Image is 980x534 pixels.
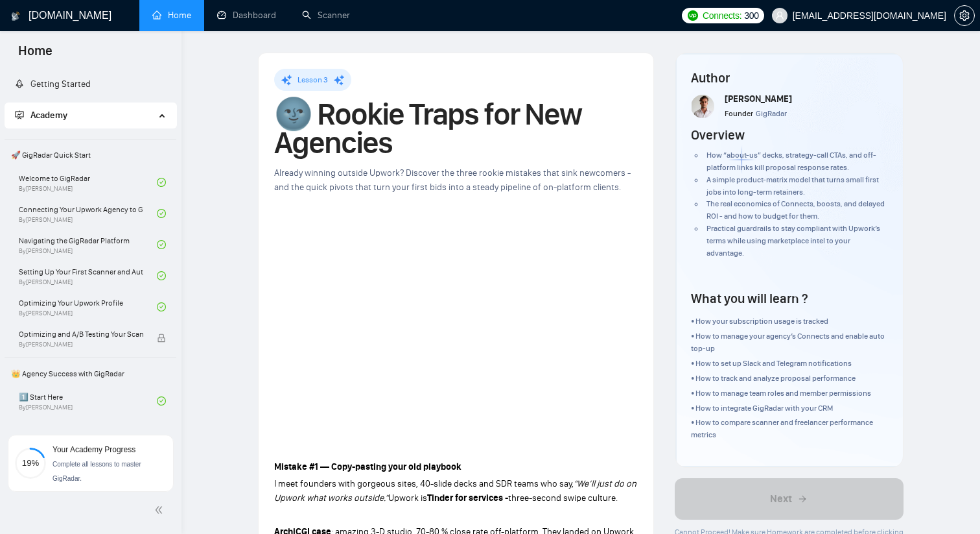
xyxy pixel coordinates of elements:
span: fund-projection-screen [15,110,24,119]
p: • How to manage team roles and member permissions [691,387,888,400]
span: By [PERSON_NAME] [19,341,143,348]
span: Complete all lessons to master GigRadar. [52,461,141,482]
p: • How your subscription usage is tracked [691,315,888,328]
a: rocketGetting Started [15,79,91,90]
span: Connects: [703,8,741,23]
img: Screenshot+at+Jun+18+10-48-53%E2%80%AFPM.png [692,95,715,118]
a: homeHome [152,10,191,21]
p: • How to manage your agency’s Connects and enable auto top-up [691,330,888,355]
span: lock [157,334,166,343]
span: Practical guardrails to stay compliant with Upwork’s terms while using marketplace intel to your ... [706,224,880,258]
span: setting [955,10,974,21]
span: 🚀 GigRadar Quick Start [6,142,175,168]
a: Welcome to GigRadarBy[PERSON_NAME] [19,168,157,197]
span: Founder [725,109,753,118]
p: • How to compare scanner and freelancer performance metrics [691,417,888,441]
span: check-circle [157,209,166,218]
h4: Author [691,69,888,87]
span: check-circle [157,271,166,280]
h4: Overview [691,126,745,144]
span: Your Academy Progress [52,445,135,454]
a: Setting Up Your First Scanner and Auto-BidderBy[PERSON_NAME] [19,261,157,290]
span: GigRadar [756,109,787,118]
span: check-circle [157,396,166,406]
span: check-circle [157,178,166,187]
strong: Tinder for services - [427,492,508,504]
span: Optimizing and A/B Testing Your Scanner for Better Results [19,328,143,341]
a: 1️⃣ Start HereBy[PERSON_NAME] [19,387,157,415]
span: Already winning outside Upwork? Discover the three rookie mistakes that sink newcomers - and the ... [274,167,631,193]
span: Academy [30,110,67,121]
h1: 🌚 Rookie Traps for New Agencies [274,100,638,157]
li: Getting Started [5,71,176,97]
iframe: Intercom live chat [936,490,967,521]
img: upwork-logo.png [688,10,698,21]
span: check-circle [157,302,166,311]
span: user [775,11,784,20]
button: Next [675,478,904,520]
span: [PERSON_NAME] [725,93,792,104]
p: • How to set up Slack and Telegram notifications [691,358,888,370]
a: Connecting Your Upwork Agency to GigRadarBy[PERSON_NAME] [19,199,157,228]
span: Lesson 3 [297,75,328,84]
span: double-left [154,504,167,516]
span: Academy [15,110,67,121]
a: dashboardDashboard [217,10,276,21]
strong: Mistake #1 — Copy-pasting your old playbook [274,461,461,472]
p: • How to track and analyze proposal performance [691,372,888,385]
span: check-circle [157,240,166,249]
h4: What you will learn ? [691,289,808,308]
a: setting [954,10,975,21]
button: setting [954,5,975,26]
a: searchScanner [302,10,350,21]
span: three-second swipe culture. [508,492,618,504]
span: A simple product-matrix model that turns small first jobs into long-term retainers. [706,175,879,197]
p: • How to integrate GigRadar with your CRM [691,402,888,415]
span: 19% [15,459,46,467]
span: Home [8,42,63,69]
span: How “about-us” decks, strategy-call CTAs, and off-platform links kill proposal response rates. [706,151,876,172]
span: Next [770,491,792,507]
span: I meet founders with gorgeous sites, 40-slide decks and SDR teams who say, [274,478,574,489]
a: Navigating the GigRadar PlatformBy[PERSON_NAME] [19,230,157,259]
span: 300 [744,8,758,23]
span: The real economics of Connects, boosts, and delayed ROI - and how to budget for them. [706,199,885,221]
a: Optimizing Your Upwork ProfileBy[PERSON_NAME] [19,293,157,321]
span: Upwork is [388,492,427,504]
span: 👑 Agency Success with GigRadar [6,361,175,387]
img: logo [11,6,20,27]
